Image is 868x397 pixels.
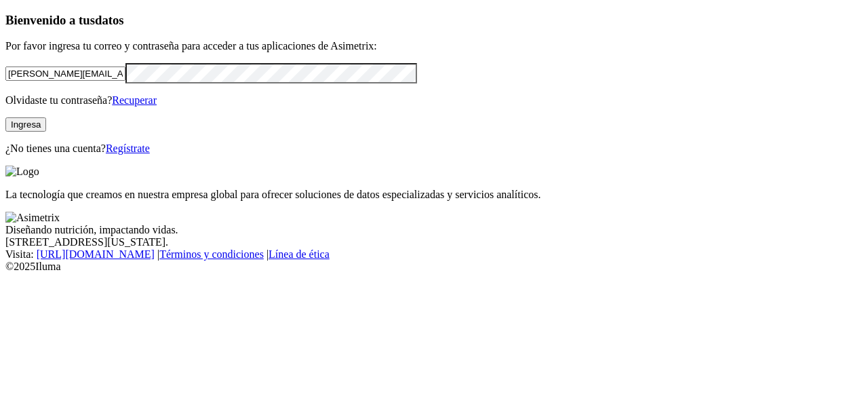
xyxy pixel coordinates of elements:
[5,248,863,261] div: Visita : | |
[269,248,330,260] a: Línea de ética
[5,143,863,155] p: ¿No tienes una cuenta?
[5,261,863,273] div: © 2025 Iluma
[106,143,150,154] a: Regístrate
[5,40,863,52] p: Por favor ingresa tu correo y contraseña para acceder a tus aplicaciones de Asimetrix:
[5,224,863,236] div: Diseñando nutrición, impactando vidas.
[5,212,60,224] img: Asimetrix
[95,13,124,27] span: datos
[37,248,155,260] a: [URL][DOMAIN_NAME]
[5,67,125,81] input: Tu correo
[159,248,264,260] a: Términos y condiciones
[112,94,157,106] a: Recuperar
[5,13,863,28] h3: Bienvenido a tus
[5,166,39,178] img: Logo
[5,189,863,201] p: La tecnología que creamos en nuestra empresa global para ofrecer soluciones de datos especializad...
[5,117,46,132] button: Ingresa
[5,94,863,107] p: Olvidaste tu contraseña?
[5,236,863,248] div: [STREET_ADDRESS][US_STATE].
